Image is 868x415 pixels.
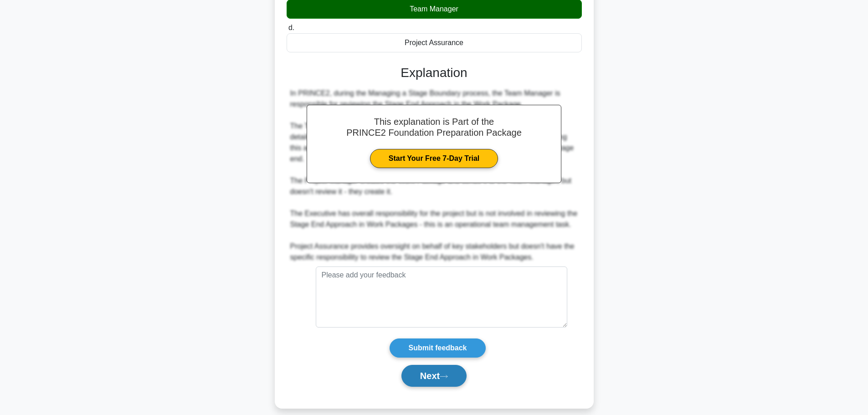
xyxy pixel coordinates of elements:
a: Start Your Free 7-Day Trial [370,149,498,168]
h3: Explanation [292,65,576,81]
div: In PRINCE2, during the Managing a Stage Boundary process, the Team Manager is responsible for rev... [290,88,578,263]
input: Submit feedback [390,338,485,358]
span: d. [288,24,294,31]
button: Next [401,365,467,387]
div: Project Assurance [287,33,582,52]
